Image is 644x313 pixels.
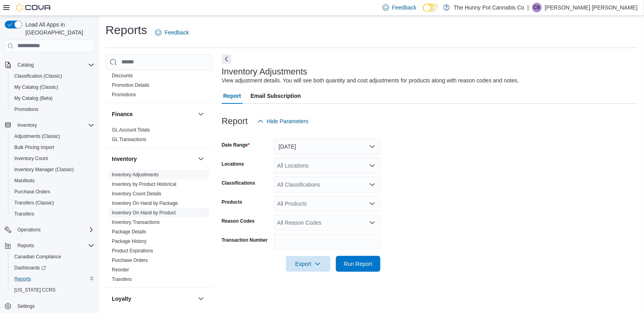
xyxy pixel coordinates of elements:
h3: Loyalty [112,295,131,303]
button: Open list of options [369,162,376,169]
span: Adjustments (Classic) [14,133,60,139]
button: Inventory [14,120,40,130]
a: Manifests [11,176,38,185]
button: Canadian Compliance [8,251,98,262]
button: My Catalog (Beta) [8,93,98,104]
button: Inventory [196,154,206,164]
span: Inventory [14,120,94,130]
button: Inventory [112,155,195,163]
span: Operations [17,227,41,233]
span: Adjustments (Classic) [11,132,94,141]
button: Transfers [8,208,98,219]
span: Transfers (Classic) [11,198,94,208]
span: Dashboards [11,263,94,273]
span: Email Subscription [251,88,301,104]
span: Inventory [17,122,37,128]
span: Promotions [112,92,136,98]
span: Reports [14,276,31,282]
span: Settings [17,303,34,309]
span: Classification (Classic) [11,71,94,81]
button: Finance [112,110,195,118]
span: Export [291,256,326,272]
button: Finance [196,109,206,119]
button: Inventory Manager (Classic) [8,164,98,175]
button: Adjustments (Classic) [8,131,98,142]
button: Run Report [336,256,380,272]
span: Feedback [165,29,189,36]
span: Reports [14,241,94,250]
a: Bulk Pricing Import [11,143,57,152]
input: Dark Mode [423,4,439,12]
button: [US_STATE] CCRS [8,284,98,296]
span: Report [223,88,241,104]
span: Inventory Count [11,154,94,163]
span: GL Transactions [112,136,146,143]
a: Inventory Count Details [112,191,161,197]
a: Inventory by Product Historical [112,181,176,187]
label: Date Range [222,142,250,148]
span: Classification (Classic) [14,73,62,79]
label: Locations [222,161,244,167]
button: Operations [14,225,44,235]
a: Promotions [112,92,136,97]
span: My Catalog (Beta) [11,94,94,103]
button: Operations [2,224,98,235]
span: [US_STATE] CCRS [14,287,56,293]
span: Purchase Orders [112,257,148,263]
span: Promotions [14,106,38,113]
button: Hide Parameters [254,113,312,129]
a: Inventory On Hand by Package [112,200,178,206]
div: Inventory [105,170,212,287]
a: GL Account Totals [112,127,150,133]
span: My Catalog (Classic) [11,82,94,92]
div: Cameron Brown [532,3,542,12]
button: Catalog [2,59,98,71]
a: [US_STATE] CCRS [11,285,59,295]
img: Cova [16,4,52,11]
button: Manifests [8,175,98,186]
span: Package Details [112,229,146,235]
span: Manifests [14,177,34,184]
span: Manifests [11,176,94,185]
a: Dashboards [11,263,49,273]
button: Inventory Count [8,153,98,164]
span: My Catalog (Classic) [14,84,58,90]
a: Settings [14,302,38,311]
button: My Catalog (Classic) [8,82,98,93]
span: Reports [17,242,34,249]
span: Inventory On Hand by Product [112,210,176,216]
button: Promotions [8,104,98,115]
button: Loyalty [196,294,206,303]
a: Purchase Orders [11,187,54,197]
span: Canadian Compliance [14,254,61,260]
button: [DATE] [274,139,380,155]
h3: Inventory Adjustments [222,67,307,76]
button: Inventory [2,120,98,131]
a: GL Transactions [112,137,146,142]
div: Finance [105,125,212,147]
a: Adjustments (Classic) [11,132,63,141]
a: Feedback [152,25,192,40]
p: [PERSON_NAME] [PERSON_NAME] [545,3,638,12]
button: Bulk Pricing Import [8,142,98,153]
label: Reason Codes [222,218,255,224]
span: Catalog [14,60,94,70]
h1: Reports [105,22,147,38]
a: Inventory Manager (Classic) [11,165,77,174]
a: Product Expirations [112,248,153,254]
span: Inventory Manager (Classic) [11,165,94,174]
span: Inventory by Product Historical [112,181,176,187]
button: Catalog [14,60,37,70]
a: Promotions [11,105,42,114]
h3: Inventory [112,155,137,163]
span: Purchase Orders [11,187,94,197]
a: Transfers (Classic) [11,198,57,208]
span: Inventory Count [14,155,48,162]
a: Classification (Classic) [11,71,65,81]
a: Inventory On Hand by Product [112,210,176,216]
a: Inventory Adjustments [112,172,159,177]
button: Loyalty [112,295,195,303]
button: Next [222,54,231,64]
a: Package Details [112,229,146,235]
span: Canadian Compliance [11,252,94,261]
